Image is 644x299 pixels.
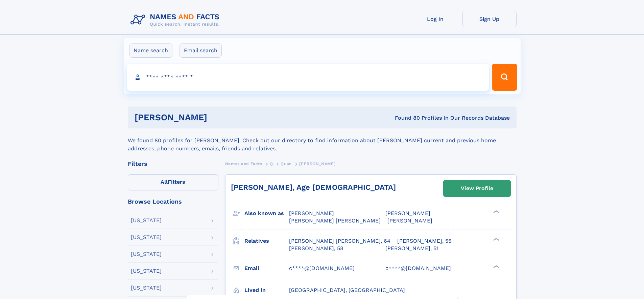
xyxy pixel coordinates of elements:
[462,11,517,27] a: Sign Up
[289,217,381,224] span: [PERSON_NAME] [PERSON_NAME]
[289,287,405,293] span: [GEOGRAPHIC_DATA], [GEOGRAPHIC_DATA]
[128,174,218,190] label: Filters
[131,235,162,240] div: [US_STATE]
[180,43,222,58] label: Email search
[128,128,517,153] div: We found 80 profiles for [PERSON_NAME]. Check out our directory to find information about [PERSON...
[128,199,218,205] div: Browse Locations
[444,180,510,197] a: View Profile
[281,159,291,168] a: Quan
[231,183,396,191] a: [PERSON_NAME], Age [DEMOGRAPHIC_DATA]
[461,181,493,196] div: View Profile
[244,235,289,247] h3: Relatives
[281,161,291,166] span: Quan
[492,64,517,91] button: Search Button
[492,210,500,214] div: ❯
[270,159,273,168] a: Q
[244,285,289,296] h3: Lived in
[289,210,334,216] span: [PERSON_NAME]
[225,159,262,168] a: Names and Facts
[385,245,438,252] a: [PERSON_NAME], 51
[161,179,168,185] span: All
[289,245,343,252] a: [PERSON_NAME], 58
[492,237,500,241] div: ❯
[131,268,162,274] div: [US_STATE]
[397,237,451,245] a: [PERSON_NAME], 55
[131,285,162,291] div: [US_STATE]
[135,113,301,122] h1: [PERSON_NAME]
[492,264,500,269] div: ❯
[408,11,462,27] a: Log In
[129,43,172,58] label: Name search
[301,114,510,122] div: Found 80 Profiles In Our Records Database
[128,11,225,29] img: Logo Names and Facts
[387,217,432,224] span: [PERSON_NAME]
[299,161,335,166] span: [PERSON_NAME]
[244,263,289,274] h3: Email
[270,161,273,166] span: Q
[385,210,430,216] span: [PERSON_NAME]
[127,64,489,91] input: search input
[131,251,162,257] div: [US_STATE]
[244,208,289,219] h3: Also known as
[289,237,390,245] a: [PERSON_NAME] [PERSON_NAME], 64
[131,218,162,223] div: [US_STATE]
[128,161,218,167] div: Filters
